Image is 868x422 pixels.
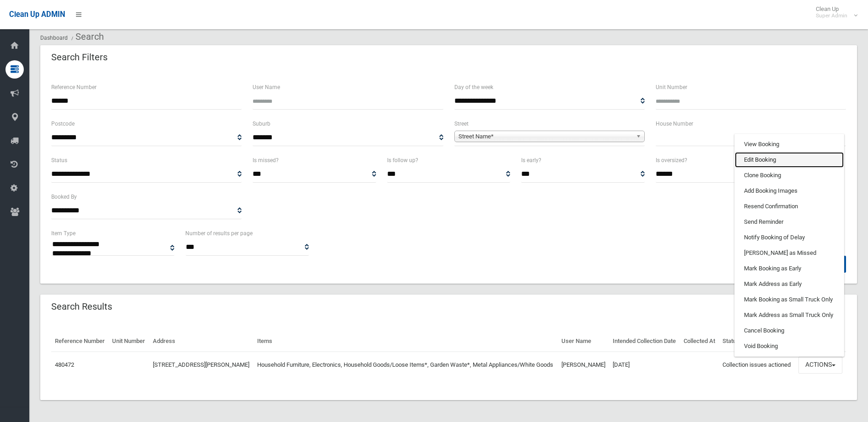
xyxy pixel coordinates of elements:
[735,292,844,307] a: Mark Booking as Small Truck Only
[185,228,253,238] label: Number of results per page
[69,28,104,45] li: Search
[735,183,844,199] a: Add Booking Images
[798,357,842,374] button: Actions
[735,168,844,183] a: Clone Booking
[735,276,844,292] a: Mark Address as Early
[40,35,68,41] a: Dashboard
[253,331,558,352] th: Items
[458,131,632,142] span: Street Name*
[735,261,844,276] a: Mark Booking as Early
[816,12,847,19] small: Super Admin
[149,331,253,352] th: Address
[735,307,844,323] a: Mark Address as Small Truck Only
[153,361,249,368] a: [STREET_ADDRESS][PERSON_NAME]
[51,192,77,202] label: Booked By
[680,331,719,352] th: Collected At
[454,82,493,92] label: Day of the week
[735,199,844,214] a: Resend Confirmation
[9,10,65,19] span: Clean Up ADMIN
[656,119,693,129] label: House Number
[558,352,609,378] td: [PERSON_NAME]
[253,119,270,129] label: Suburb
[609,331,680,352] th: Intended Collection Date
[253,82,280,92] label: User Name
[735,245,844,261] a: [PERSON_NAME] as Missed
[719,331,795,352] th: Status
[735,338,844,354] a: Void Booking
[108,331,149,352] th: Unit Number
[811,5,857,19] span: Clean Up
[51,331,108,352] th: Reference Number
[735,214,844,230] a: Send Reminder
[51,155,67,165] label: Status
[40,298,123,316] header: Search Results
[735,137,844,152] a: View Booking
[253,155,279,165] label: Is missed?
[609,352,680,378] td: [DATE]
[719,352,795,378] td: Collection issues actioned
[55,361,74,368] a: 480472
[40,48,119,66] header: Search Filters
[558,331,609,352] th: User Name
[656,155,687,165] label: Is oversized?
[51,119,75,129] label: Postcode
[387,155,418,165] label: Is follow up?
[454,119,469,129] label: Street
[253,352,558,378] td: Household Furniture, Electronics, Household Goods/Loose Items*, Garden Waste*, Metal Appliances/W...
[735,152,844,168] a: Edit Booking
[521,155,541,165] label: Is early?
[51,228,75,238] label: Item Type
[51,82,97,92] label: Reference Number
[735,323,844,338] a: Cancel Booking
[656,82,687,92] label: Unit Number
[735,230,844,245] a: Notify Booking of Delay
